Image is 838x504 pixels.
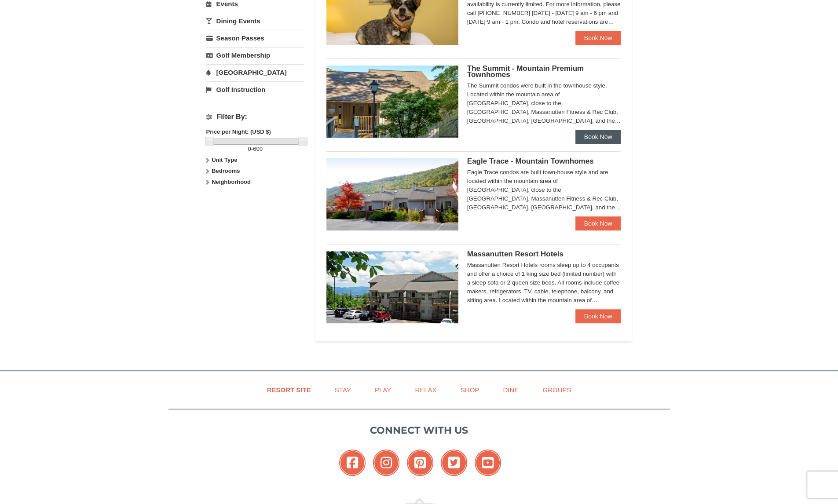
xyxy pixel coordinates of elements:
strong: Neighborhood [212,179,251,185]
a: Book Now [575,309,621,323]
a: Dining Events [206,13,304,29]
a: Groups [531,380,582,400]
a: Stay [324,380,362,400]
a: Relax [404,380,447,400]
span: 600 [253,146,263,152]
a: Book Now [575,216,621,230]
a: [GEOGRAPHIC_DATA] [206,64,304,80]
strong: Unit Type [212,157,237,163]
img: 19218983-1-9b289e55.jpg [326,158,458,230]
p: Connect with us [168,423,670,438]
a: Golf Instruction [206,81,304,98]
h4: Filter By: [206,113,304,121]
a: Golf Membership [206,47,304,63]
strong: Price per Night: (USD $) [206,128,271,135]
span: 0 [248,146,251,152]
strong: Bedrooms [212,168,240,174]
div: Massanutten Resort Hotels rooms sleep up to 4 occupants and offer a choice of 1 king size bed (li... [467,261,621,305]
label: - [206,145,304,153]
a: Book Now [575,130,621,144]
a: Season Passes [206,30,304,46]
a: Dine [492,380,530,400]
a: Resort Site [256,380,322,400]
div: The Summit condos were built in the townhouse style. Located within the mountain area of [GEOGRAP... [467,81,621,125]
div: Eagle Trace condos are built town-house style and are located within the mountain area of [GEOGRA... [467,168,621,212]
a: Shop [450,380,490,400]
img: 19219034-1-0eee7e00.jpg [326,66,458,138]
span: Massanutten Resort Hotels [467,250,564,258]
a: Book Now [575,31,621,45]
a: Play [364,380,402,400]
span: The Summit - Mountain Premium Townhomes [467,64,584,79]
span: Eagle Trace - Mountain Townhomes [467,157,594,165]
img: 19219026-1-e3b4ac8e.jpg [326,251,458,323]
